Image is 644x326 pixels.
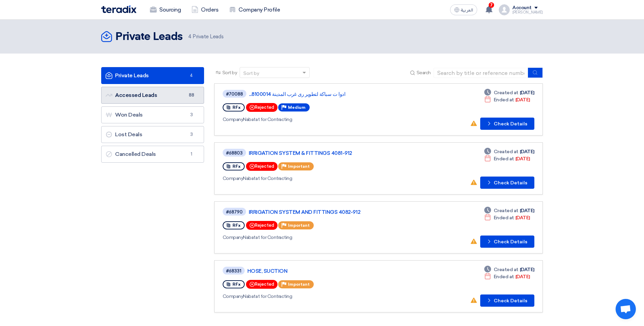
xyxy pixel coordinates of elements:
a: Lost Deals3 [101,126,204,143]
div: Nabatat for Contracting [223,116,420,123]
span: 1 [187,151,196,158]
a: Sourcing [145,2,186,17]
span: Medium [288,105,306,110]
span: العربية [461,8,473,13]
a: HOSE, SUCTION [247,268,417,274]
span: Ended at [494,155,514,162]
span: 4 [188,34,192,40]
button: Check Details [480,118,534,130]
div: #70088 [226,92,243,96]
div: Rejected [246,103,277,112]
span: Ended at [494,96,514,103]
div: Nabatat for Contracting [223,234,419,241]
div: [DATE] [484,214,530,221]
a: IRRIGATION SYSTEM & FITTINGS 4081-912 [249,150,418,156]
a: Private Leads4 [101,67,204,84]
span: RFx [232,223,241,228]
div: Sort by [243,70,259,77]
span: Important [288,282,310,287]
span: Created at [494,148,518,155]
button: العربية [450,4,477,15]
img: profile_test.png [499,4,510,15]
div: Account [512,5,532,11]
a: Cancelled Deals1 [101,146,204,163]
div: [PERSON_NAME] [512,11,543,14]
span: 4 [187,72,196,79]
span: Private Leads [188,33,223,41]
input: Search by title or reference number [434,68,528,78]
div: #68790 [226,210,243,214]
span: RFx [232,164,241,169]
span: Important [288,223,310,228]
span: Created at [494,266,518,273]
span: RFx [232,105,241,110]
div: #68331 [226,269,241,273]
div: [DATE] [484,96,530,103]
span: 3 [187,111,196,118]
span: Company [223,293,243,299]
span: Sort by [222,69,237,76]
div: Nabatat for Contracting [223,175,419,182]
a: ادوا ت سباكة لتطوير رى غرب المدينة 8100014... [249,91,418,97]
div: Nabatat for Contracting [223,293,418,300]
a: Won Deals3 [101,106,204,123]
span: RFx [232,282,241,287]
div: [DATE] [484,155,530,162]
div: [DATE] [484,273,530,280]
button: Check Details [480,236,534,248]
a: Orders [186,2,224,17]
a: Open chat [616,299,636,319]
span: Created at [494,89,518,96]
h2: Private Leads [115,30,183,44]
span: Company [223,117,243,122]
button: Check Details [480,177,534,189]
img: Teradix logo [101,5,136,13]
a: IRRIGATION SYSTEM AND FITTINGS 4082-912 [249,209,418,215]
div: Rejected [246,162,277,171]
span: Search [417,69,431,76]
span: Company [223,235,243,240]
a: Company Profile [224,2,285,17]
span: Created at [494,207,518,214]
div: [DATE] [484,89,534,96]
span: 88 [187,92,196,99]
span: 7 [489,2,494,8]
span: 3 [187,131,196,138]
a: Accessed Leads88 [101,87,204,104]
span: Ended at [494,214,514,221]
div: [DATE] [484,148,534,155]
span: Ended at [494,273,514,280]
div: Rejected [246,280,277,289]
span: Company [223,176,243,181]
div: [DATE] [484,207,534,214]
div: #68803 [226,151,243,155]
span: Important [288,164,310,169]
div: Rejected [246,221,277,230]
button: Check Details [480,294,534,307]
div: [DATE] [484,266,534,273]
